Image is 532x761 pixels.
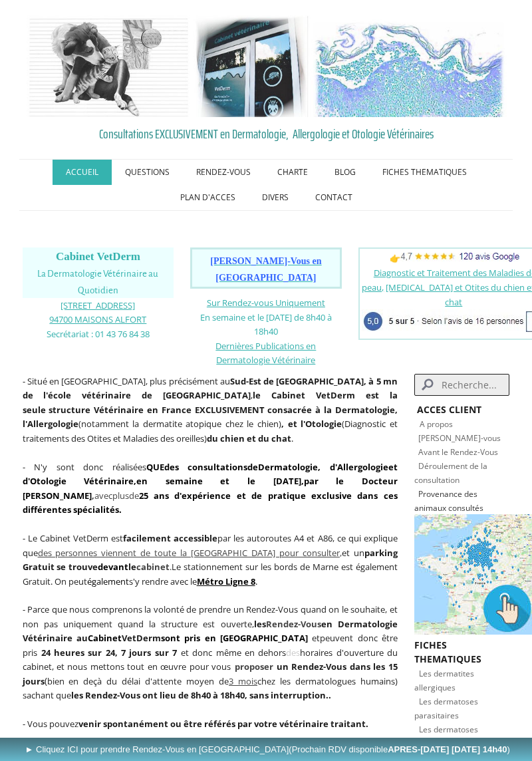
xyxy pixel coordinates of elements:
span: - Le Cabinet VetDerm est par les autoroutes A4 et A86, ce qui explique que et un Le stationnement... [23,532,398,587]
b: APRES-[DATE] [DATE] 14h40 [388,744,507,754]
a: Déroulement de la consultation [414,460,487,486]
span: bien en deçà du délai d'attente moyen de chez les dermatologues humains [47,675,395,687]
span: Les dermatoses parasitaires [414,696,478,721]
strong: QUE [146,461,164,473]
a: Métro Ligne 8 [197,575,255,587]
strong: 24 heures sur 24, 7 jours sur 7 [41,647,177,659]
span: également [87,575,129,587]
a: des personnes viennent de toute la [GEOGRAPHIC_DATA] pour consulter [38,547,340,559]
span: ou [306,618,317,630]
a: Dermatologie [258,461,318,473]
strong: le [253,389,261,401]
a: DIVERS [249,185,302,210]
a: Les dermatites allergiques [414,667,474,693]
span: - Parce que nous comprenons la volonté de prendre un Rendez-Vous quand on le souhaite, et non pas... [23,603,398,630]
a: RENDEZ-VOUS [183,160,264,185]
a: Les dermatoses fongiques [414,722,478,749]
strong: des [164,461,179,473]
a: 94700 MAISONS ALFORT [49,313,146,325]
span: - Vous pouvez [23,718,368,730]
strong: les [254,618,321,630]
span: Les dermatoses fongiques [414,724,478,749]
span: Les dermatites allergiques [414,668,474,693]
span: sont pris en [GEOGRAPHIC_DATA] [161,632,308,644]
span: ► Cliquez ICI pour prendre Rendez-Vous en [GEOGRAPHIC_DATA] [25,744,510,754]
a: 3 mois [229,675,257,687]
span: Secrétariat : 01 43 76 84 38 [47,328,150,340]
span: devant [98,561,128,573]
a: QUESTIONS [112,160,183,185]
span: par le Docteur [PERSON_NAME] [23,475,398,502]
span: Cabinet VetDerm [56,250,140,263]
a: [PERSON_NAME]-Vous en [GEOGRAPHIC_DATA] [210,257,321,283]
strong: accessible [174,532,217,544]
a: Allergologie [337,461,388,473]
span: 94700 MAISONS ALFORT [49,313,146,325]
a: ACCUEIL [53,160,112,185]
a: CHARTE [264,160,321,185]
input: Search [414,374,510,396]
span: facilement [123,532,171,544]
span: La Dermatologie Vétérinaire au Quotidien [37,269,158,295]
span: Cabinet [88,632,122,644]
span: s [317,618,321,630]
b: , et l'Otologie [281,418,342,430]
a: consultations [188,461,247,473]
span: . [197,575,257,587]
span: proposer [235,661,273,673]
strong: du chien et du chat [207,432,291,444]
p: ( [23,602,398,702]
strong: ACCES CLIENT [417,403,481,416]
span: - Situé en [GEOGRAPHIC_DATA], plus précisément au , (notamment la dermatite atopique chez le chie... [23,375,398,444]
span: peuvent donc être pris [23,632,398,659]
a: FICHES THEMATIQUES [369,160,480,185]
span: avec de [23,461,398,516]
span: des animaux consultés [414,488,483,514]
a: [STREET_ADDRESS] [61,299,135,311]
span: [PERSON_NAME]-Vous en [GEOGRAPHIC_DATA] [210,256,321,283]
a: BLOG [321,160,369,185]
b: France EXCLUSIVEMENT consacrée à la Dermatologie, l'Allergologie [23,404,398,430]
strong: venir spontanément ou être référés par votre vétérinaire traitant. [78,718,368,730]
span: . [170,561,172,573]
a: Consultations EXCLUSIVEMENT en Dermatologie, Allergologie et Otologie Vétérinaires [23,124,510,144]
span: en semaine et le [DATE] [136,475,301,487]
span: cabinet [136,561,170,573]
span: (Prochain RDV disponible ) [289,744,510,754]
span: et [312,632,320,644]
strong: les Rendez-Vous ont lieu de 8h40 à 18h40, sans interruption.. [71,689,331,701]
a: Les dermatoses parasitaires [414,694,478,721]
span: Rendez-V [266,618,306,630]
span: des [286,647,300,659]
a: aire [116,475,134,487]
span: et donc même en dehors horaires d'ouverture du cabinet, et nous mettons tout en œuvre pour vous [23,647,398,673]
a: [PERSON_NAME]-vous [418,432,501,444]
a: CONTACT [302,185,366,210]
a: A propos [420,418,453,430]
span: - N'y sont donc réalisées [23,461,398,516]
span: Dernières Publications en Dermatologie Vétérinaire [215,340,316,367]
span: , [301,475,304,487]
span: [STREET_ADDRESS] [61,299,135,311]
a: Avant le Rendez-Vous [418,446,498,458]
strong: un Rendez-Vous dans les 15 jours [23,661,398,687]
strong: , [134,475,136,487]
a: Otologie Vétérin [30,475,117,487]
a: rovenance [423,488,462,500]
strong: FICHES THEMATIQUES [414,639,481,665]
b: Cabinet VetDerm est la seule structure Vétérinaire en [23,389,398,416]
b: , [23,475,398,502]
a: Dernières Publications en Dermatologie Vétérinaire [215,339,316,367]
strong: 25 ans d'expérience et de pratique exclusive dans ces différentes spécialités. [23,490,398,516]
span: P [418,488,423,500]
a: Sur Rendez-vous Uniquement [207,297,325,309]
span: plus [112,490,129,502]
a: PLAN D'ACCES [167,185,249,210]
span: parking Gratuit se trouve le [23,547,398,573]
span: En semaine et le [DATE] de 8h40 à 18h40 [200,311,332,338]
span: 👉 [390,252,519,264]
strong: de , d' et d' [23,461,398,488]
